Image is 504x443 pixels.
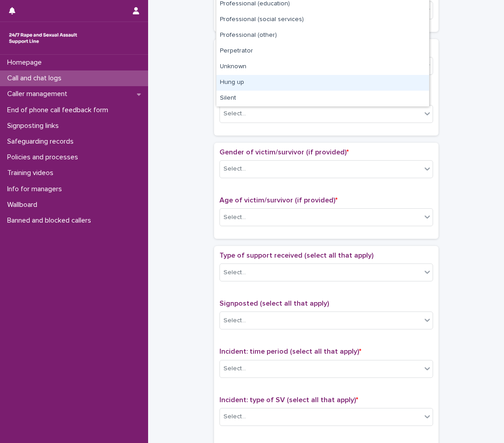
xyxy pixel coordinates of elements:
[4,153,85,162] p: Policies and processes
[7,29,79,47] img: rhQMoQhaT3yELyF149Cw
[216,44,429,59] div: Perpetrator
[219,197,337,204] span: Age of victim/survivor (if provided)
[4,122,66,130] p: Signposting links
[224,268,246,277] div: Select...
[216,91,429,106] div: Silent
[219,396,358,404] span: Incident: type of SV (select all that apply)
[4,216,98,225] p: Banned and blocked callers
[224,213,246,222] div: Select...
[4,201,44,209] p: Wallboard
[4,106,115,114] p: End of phone call feedback form
[216,28,429,44] div: Professional (other)
[216,59,429,75] div: Unknown
[4,58,49,67] p: Homepage
[219,348,361,355] span: Incident: time period (select all that apply)
[224,109,246,118] div: Select...
[4,185,69,193] p: Info for managers
[219,252,373,259] span: Type of support received (select all that apply)
[4,169,61,177] p: Training videos
[4,74,69,83] p: Call and chat logs
[219,300,329,307] span: Signposted (select all that apply)
[4,137,81,146] p: Safeguarding records
[219,149,349,156] span: Gender of victim/survivor (if provided)
[224,316,246,325] div: Select...
[216,75,429,91] div: Hung up
[224,412,246,421] div: Select...
[216,12,429,28] div: Professional (social services)
[4,90,75,98] p: Caller management
[224,364,246,373] div: Select...
[224,164,246,174] div: Select...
